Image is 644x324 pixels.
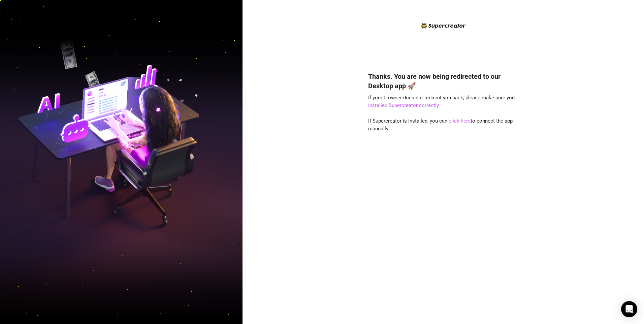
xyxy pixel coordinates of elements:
span: If Supercreator is installed, you can to connect the app manually. [368,118,513,132]
a: click here [449,118,471,124]
div: Open Intercom Messenger [621,301,637,317]
img: logo-BBDzfeDw.svg [421,23,466,29]
h4: Thanks. You are now being redirected to our Desktop app 🚀 [368,72,518,91]
a: installed Supercreator correctly [368,102,439,108]
span: If your browser does not redirect you back, please make sure you . [368,95,515,109]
